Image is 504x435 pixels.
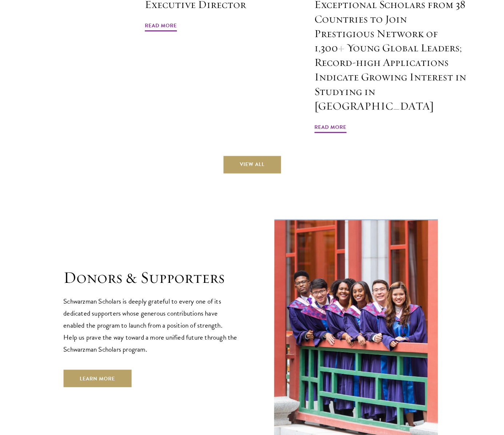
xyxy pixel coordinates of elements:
[223,156,281,173] a: View All
[63,369,131,387] a: Learn More
[63,267,237,288] h1: Donors & Supporters
[314,123,346,134] span: Read More
[145,21,177,32] span: Read More
[63,295,237,355] p: Schwarzman Scholars is deeply grateful to every one of its dedicated supporters whose generous co...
